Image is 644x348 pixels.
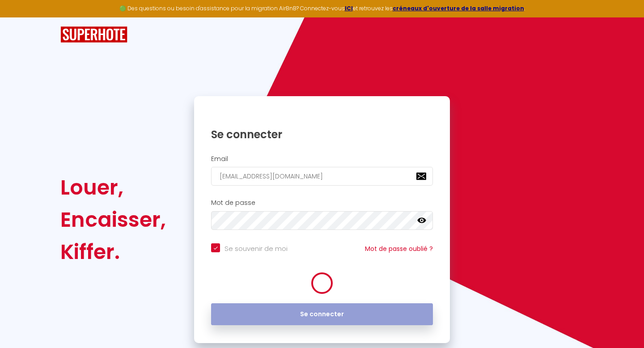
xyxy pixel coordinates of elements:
[60,26,127,43] img: SuperHote logo
[393,4,524,12] a: créneaux d'ouverture de la salle migration
[211,199,433,207] h2: Mot de passe
[7,4,34,30] button: Ouvrir le widget de chat LiveChat
[211,167,433,186] input: Ton Email
[60,204,166,236] div: Encaisser,
[211,303,433,326] button: Se connecter
[60,236,166,268] div: Kiffer.
[60,171,166,204] div: Louer,
[211,155,433,163] h2: Email
[211,127,433,141] h1: Se connecter
[365,244,433,253] a: Mot de passe oublié ?
[345,4,353,12] a: ICI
